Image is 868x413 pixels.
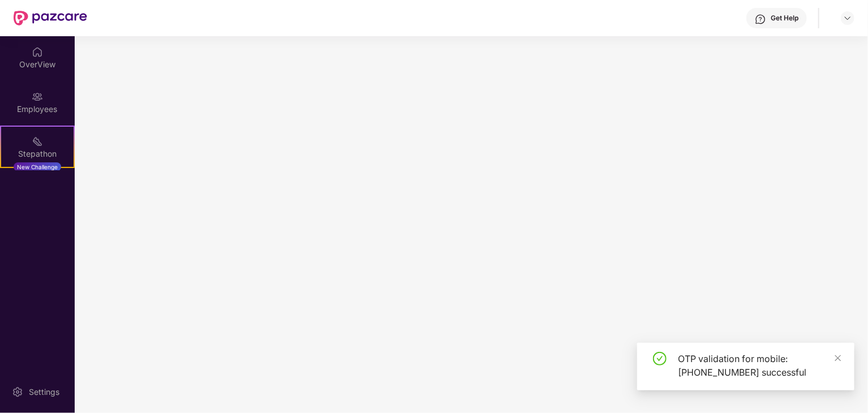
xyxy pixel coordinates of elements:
[32,136,43,147] img: svg+xml;base64,PHN2ZyB4bWxucz0iaHR0cDovL3d3dy53My5vcmcvMjAwMC9zdmciIHdpZHRoPSIyMSIgaGVpZ2h0PSIyMC...
[14,162,61,171] div: New Challenge
[771,14,798,23] div: Get Help
[12,386,23,398] img: svg+xml;base64,PHN2ZyBpZD0iU2V0dGluZy0yMHgyMCIgeG1sbnM9Imh0dHA6Ly93d3cudzMub3JnLzIwMDAvc3ZnIiB3aW...
[32,91,43,102] img: svg+xml;base64,PHN2ZyBpZD0iRW1wbG95ZWVzIiB4bWxucz0iaHR0cDovL3d3dy53My5vcmcvMjAwMC9zdmciIHdpZHRoPS...
[25,386,63,398] div: Settings
[653,352,667,365] span: check-circle
[755,14,766,25] img: svg+xml;base64,PHN2ZyBpZD0iSGVscC0zMngzMiIgeG1sbnM9Imh0dHA6Ly93d3cudzMub3JnLzIwMDAvc3ZnIiB3aWR0aD...
[1,148,74,160] div: Stepathon
[843,14,852,23] img: svg+xml;base64,PHN2ZyBpZD0iRHJvcGRvd24tMzJ4MzIiIHhtbG5zPSJodHRwOi8vd3d3LnczLm9yZy8yMDAwL3N2ZyIgd2...
[32,46,43,58] img: svg+xml;base64,PHN2ZyBpZD0iSG9tZSIgeG1sbnM9Imh0dHA6Ly93d3cudzMub3JnLzIwMDAvc3ZnIiB3aWR0aD0iMjAiIG...
[14,11,87,25] img: New Pazcare Logo
[678,352,841,379] div: OTP validation for mobile: [PHONE_NUMBER] successful
[834,354,842,362] span: close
